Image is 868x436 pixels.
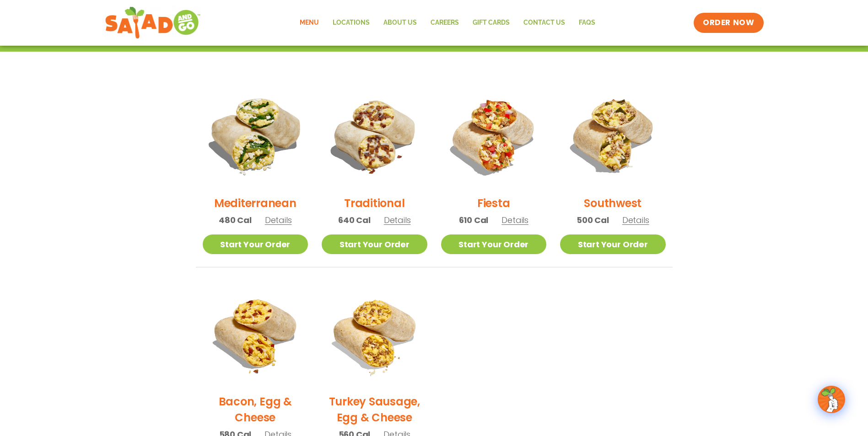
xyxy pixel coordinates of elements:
[203,393,308,425] h2: Bacon, Egg & Cheese
[819,387,844,412] img: wpChatIcon
[501,214,528,226] span: Details
[338,214,371,226] span: 640 Cal
[477,195,510,211] h2: Fiesta
[322,281,427,387] img: Product photo for Turkey Sausage, Egg & Cheese
[703,17,754,28] span: ORDER NOW
[203,281,308,387] img: Product photo for Bacon, Egg & Cheese
[577,214,609,226] span: 500 Cal
[424,12,466,33] a: Careers
[326,12,377,33] a: Locations
[560,234,666,254] a: Start Your Order
[293,12,602,33] nav: Menu
[203,234,308,254] a: Start Your Order
[622,214,649,226] span: Details
[441,83,547,188] img: Product photo for Fiesta
[441,234,547,254] a: Start Your Order
[584,195,642,211] h2: Southwest
[517,12,572,33] a: Contact Us
[322,83,427,188] img: Product photo for Traditional
[293,12,326,33] a: Menu
[265,214,292,226] span: Details
[466,12,517,33] a: GIFT CARDS
[344,195,404,211] h2: Traditional
[193,74,317,197] img: Product photo for Mediterranean Breakfast Burrito
[560,83,666,188] img: Product photo for Southwest
[694,13,763,33] a: ORDER NOW
[572,12,602,33] a: FAQs
[384,214,411,226] span: Details
[219,214,252,226] span: 480 Cal
[377,12,424,33] a: About Us
[214,195,297,211] h2: Mediterranean
[322,393,427,425] h2: Turkey Sausage, Egg & Cheese
[459,214,489,226] span: 610 Cal
[322,234,427,254] a: Start Your Order
[105,5,201,41] img: new-SAG-logo-768×292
